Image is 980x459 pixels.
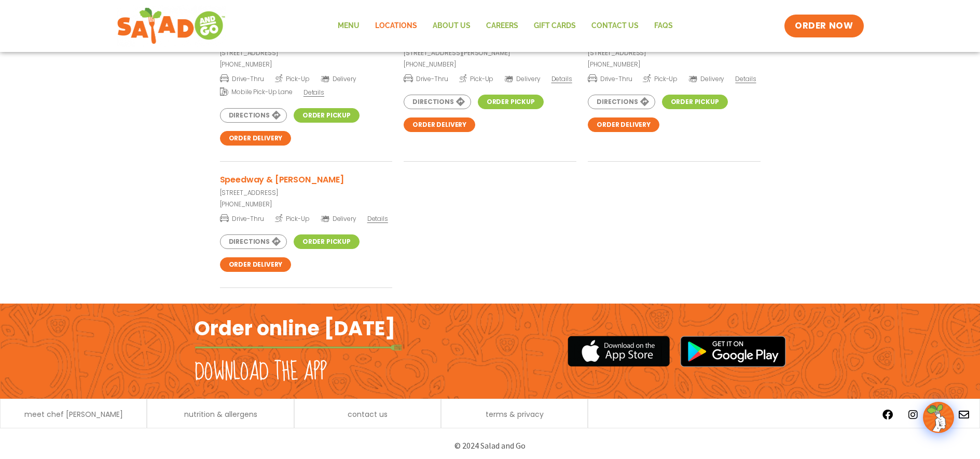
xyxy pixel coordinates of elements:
[294,234,360,249] a: Order Pickup
[220,173,392,198] a: Speedway & [PERSON_NAME][STREET_ADDRESS]
[220,60,392,69] a: [PHONE_NUMBER]
[220,173,344,186] h3: Speedway & [PERSON_NAME]
[588,60,760,69] a: [PHONE_NUMBER]
[275,73,310,84] span: Pick-Up
[220,257,292,272] a: Order Delivery
[321,214,356,224] span: Delivery
[795,20,853,32] span: ORDER NOW
[404,117,475,132] a: Order Delivery
[184,411,257,418] a: nutrition & allergens
[367,14,425,38] a: Locations
[195,358,327,387] h2: Download the app
[275,213,310,224] span: Pick-Up
[784,15,863,37] a: ORDER NOW
[303,88,324,97] span: Details
[220,215,388,222] a: Drive-Thru Pick-Up Delivery Details
[551,74,572,83] span: Details
[220,86,293,97] span: Mobile Pick-Up Lane
[588,95,655,109] a: Directions
[220,213,264,224] span: Drive-Thru
[568,334,670,368] img: appstore
[348,411,388,418] a: contact us
[404,75,572,83] a: Drive-Thru Pick-Up Delivery Details
[588,75,756,83] a: Drive-Thru Pick-Up Delivery Details
[643,73,678,84] span: Pick-Up
[504,74,540,84] span: Delivery
[924,403,953,432] img: wpChatIcon
[220,73,264,84] span: Drive-Thru
[404,48,576,58] p: [STREET_ADDRESS][PERSON_NAME]
[200,439,781,453] p: © 2024 Salad and Go
[425,14,478,38] a: About Us
[735,74,756,83] span: Details
[404,60,576,69] a: [PHONE_NUMBER]
[584,14,646,38] a: Contact Us
[220,108,287,123] a: Directions
[404,95,471,109] a: Directions
[321,74,356,84] span: Delivery
[526,14,584,38] a: GIFT CARDS
[459,73,494,84] span: Pick-Up
[478,95,544,109] a: Order Pickup
[330,14,681,38] nav: Menu
[195,345,402,350] img: fork
[195,316,395,341] h2: Order online [DATE]
[680,336,786,367] img: google_play
[646,14,681,38] a: FAQs
[404,73,448,84] span: Drive-Thru
[588,73,632,84] span: Drive-Thru
[294,108,360,123] a: Order Pickup
[588,117,659,132] a: Order Delivery
[220,75,366,96] a: Drive-Thru Pick-Up Delivery Mobile Pick-Up Lane Details
[688,74,724,84] span: Delivery
[220,234,287,249] a: Directions
[220,48,392,58] p: [STREET_ADDRESS]
[220,131,292,146] a: Order Delivery
[588,48,760,58] p: [STREET_ADDRESS]
[330,14,367,38] a: Menu
[367,214,388,223] span: Details
[117,5,226,47] img: new-SAG-logo-768×292
[662,95,728,109] a: Order Pickup
[478,14,526,38] a: Careers
[220,188,392,198] p: [STREET_ADDRESS]
[486,411,544,418] a: terms & privacy
[24,411,123,418] a: meet chef [PERSON_NAME]
[220,200,392,209] a: [PHONE_NUMBER]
